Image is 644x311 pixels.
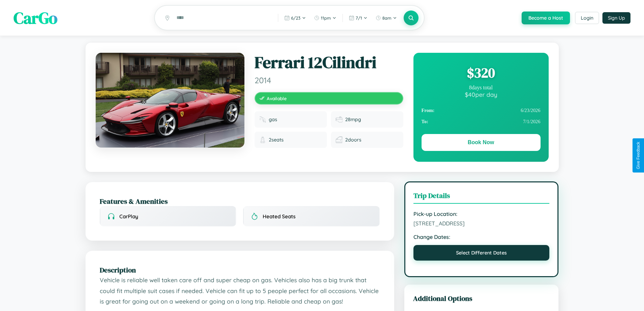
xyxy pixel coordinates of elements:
img: Ferrari 12Cilindri 2014 [96,53,244,148]
p: Vehicle is reliable well taken care off and super cheap on gas. Vehicles also has a big trunk tha... [100,275,380,307]
span: 2 doors [345,137,361,143]
div: $ 40 per day [422,91,541,98]
button: 7/1 [345,13,371,23]
strong: Pick-up Location: [413,210,550,217]
strong: From: [422,108,435,113]
div: 6 / 23 / 2026 [422,105,541,116]
h3: Trip Details [413,191,550,204]
span: 7 / 1 [356,15,362,21]
button: 6/23 [281,13,309,23]
span: CarPlay [119,213,138,220]
span: 2014 [255,75,403,85]
button: 8am [372,13,400,23]
span: Heated Seats [263,213,295,220]
button: Sign Up [602,12,630,24]
span: [STREET_ADDRESS] [413,220,550,227]
span: 11pm [321,15,331,21]
span: CarGo [14,7,57,29]
div: $ 320 [422,64,541,82]
strong: Change Dates: [413,234,550,240]
h1: Ferrari 12Cilindri [255,53,403,72]
button: Become a Host [522,12,570,24]
div: Give Feedback [636,142,641,169]
img: Doors [336,136,342,143]
span: Available [267,95,287,101]
span: 2 seats [269,137,284,143]
span: 6 / 23 [291,15,301,21]
div: 8 days total [422,85,541,91]
h2: Features & Amenities [100,196,380,206]
span: 28 mpg [345,116,361,123]
span: 8am [382,15,391,21]
div: 7 / 1 / 2026 [422,116,541,127]
img: Seats [259,136,266,143]
h3: Additional Options [413,293,550,303]
img: Fuel type [259,116,266,123]
button: Book Now [422,134,541,151]
button: Login [575,12,599,24]
button: 11pm [311,13,340,23]
strong: To: [422,119,428,125]
h2: Description [100,265,380,275]
button: Select Different Dates [413,245,550,261]
img: Fuel efficiency [336,116,342,123]
span: gas [269,116,277,123]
